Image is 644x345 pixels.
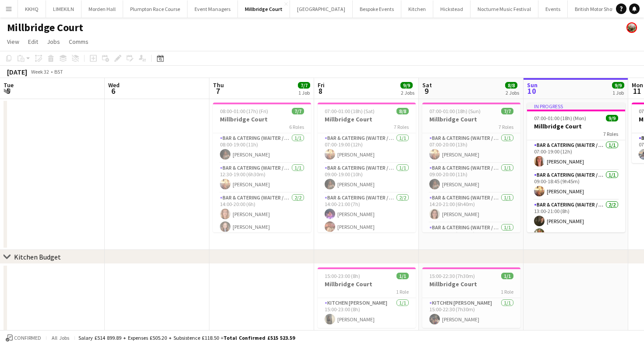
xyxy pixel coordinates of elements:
app-job-card: 07:00-01:00 (18h) (Sat)8/8Millbridge Court7 RolesBar & Catering (Waiter / waitress)1/107:00-19:00... [318,103,416,232]
app-card-role: Kitchen [PERSON_NAME]1/115:00-23:00 (8h)[PERSON_NAME] [318,298,416,328]
span: 7 [212,86,224,96]
span: 15:00-22:30 (7h30m) [429,273,475,279]
span: Mon [632,81,643,89]
span: Total Confirmed £515 523.59 [223,334,295,341]
span: 6 Roles [289,124,304,130]
div: Kitchen Budget [14,253,61,261]
span: 08:00-01:00 (17h) (Fri) [220,108,268,114]
h3: Millbridge Court [318,280,416,288]
div: 1 Job [298,89,310,96]
div: Salary £514 899.89 + Expenses £505.20 + Subsistence £118.50 = [78,334,295,341]
span: 1/1 [396,273,409,279]
span: 7 Roles [603,131,618,137]
app-user-avatar: Staffing Manager [626,22,637,33]
span: 9/9 [400,82,413,89]
span: View [7,38,19,46]
app-card-role: Bar & Catering (Waiter / waitress)2/213:00-21:00 (8h)[PERSON_NAME][PERSON_NAME] [527,200,625,242]
span: 7/7 [298,82,310,89]
button: Plumpton Race Course [123,0,188,18]
button: Events [538,0,568,18]
span: 9/9 [606,115,618,121]
span: Week 32 [29,68,51,75]
h3: Millbridge Court [318,115,416,123]
button: Nocturne Music Festival [471,0,538,18]
div: BST [54,68,63,75]
div: 1 Job [612,89,624,96]
span: Thu [213,81,224,89]
span: 8 [316,86,325,96]
app-job-card: 08:00-01:00 (17h) (Fri)7/7Millbridge Court6 RolesBar & Catering (Waiter / waitress)1/108:00-19:00... [213,103,311,232]
span: 5 [2,86,14,96]
span: Sun [527,81,538,89]
div: 15:00-23:00 (8h)1/1Millbridge Court1 RoleKitchen [PERSON_NAME]1/115:00-23:00 (8h)[PERSON_NAME] [318,267,416,328]
span: 8/8 [396,108,409,114]
app-card-role: Bar & Catering (Waiter / waitress)2/214:00-21:00 (7h)[PERSON_NAME][PERSON_NAME] [318,193,416,235]
span: Comms [69,38,88,46]
button: LIMEKILN [46,0,81,18]
span: 6 [107,86,120,96]
span: 7 Roles [394,124,409,130]
button: Kitchen [401,0,433,18]
h3: Millbridge Court [422,280,520,288]
h3: Millbridge Court [527,122,625,130]
div: 2 Jobs [506,89,519,96]
h3: Millbridge Court [422,115,520,123]
app-card-role: Bar & Catering (Waiter / waitress)1/109:00-20:00 (11h)[PERSON_NAME] [422,163,520,193]
span: All jobs [50,334,71,341]
app-job-card: 07:00-01:00 (18h) (Sun)7/7Millbridge Court7 RolesBar & Catering (Waiter / waitress)1/107:00-20:00... [422,103,520,232]
span: Sat [422,81,432,89]
button: Millbridge Court [238,0,290,18]
button: Confirmed [4,333,42,343]
button: Morden Hall [81,0,123,18]
span: 1 Role [396,288,409,295]
span: 9/9 [612,82,624,89]
app-job-card: In progress07:00-01:00 (18h) (Mon)9/9Millbridge Court7 RolesBar & Catering (Waiter / waitress)1/1... [527,103,625,232]
span: Wed [108,81,120,89]
app-card-role: Bar & Catering (Waiter / waitress)1/114:20-21:00 (6h40m)[PERSON_NAME] [422,193,520,223]
a: Jobs [43,36,64,47]
span: 11 [630,86,643,96]
span: 7 Roles [499,124,513,130]
app-card-role: Bar & Catering (Waiter / waitress)1/107:00-19:00 (12h)[PERSON_NAME] [527,140,625,170]
span: 07:00-01:00 (18h) (Sun) [429,108,481,114]
app-card-role: Bar & Catering (Waiter / waitress)1/108:00-19:00 (11h)[PERSON_NAME] [213,133,311,163]
span: Fri [318,81,325,89]
app-card-role: Bar & Catering (Waiter / waitress)2/214:00-20:00 (6h)[PERSON_NAME][PERSON_NAME] [213,193,311,235]
a: View [4,36,23,47]
app-card-role: Bar & Catering (Waiter / waitress)1/114:20-23:00 (8h40m) [422,223,520,253]
span: 7/7 [501,108,513,114]
app-card-role: Bar & Catering (Waiter / waitress)1/109:00-18:45 (9h45m)[PERSON_NAME] [527,170,625,200]
span: 07:00-01:00 (18h) (Sat) [325,108,375,114]
span: 7/7 [292,108,304,114]
button: Bespoke Events [353,0,401,18]
span: Tue [4,81,14,89]
span: Jobs [47,38,60,46]
span: 9 [421,86,432,96]
a: Comms [65,36,92,47]
app-card-role: Kitchen [PERSON_NAME]1/115:00-22:30 (7h30m)[PERSON_NAME] [422,298,520,328]
h3: Millbridge Court [213,115,311,123]
button: Event Managers [188,0,238,18]
button: Hickstead [433,0,471,18]
span: Edit [28,38,38,46]
app-card-role: Bar & Catering (Waiter / waitress)1/112:30-19:00 (6h30m)[PERSON_NAME] [213,163,311,193]
span: 8/8 [505,82,517,89]
span: 07:00-01:00 (18h) (Mon) [534,115,586,121]
div: In progress [527,103,625,110]
span: Confirmed [14,335,41,341]
app-card-role: Bar & Catering (Waiter / waitress)1/107:00-20:00 (13h)[PERSON_NAME] [422,133,520,163]
span: 15:00-23:00 (8h) [325,273,360,279]
button: KKHQ [18,0,46,18]
button: British Motor Show [568,0,623,18]
a: Edit [25,36,42,47]
h1: Millbridge Court [7,21,83,34]
button: [GEOGRAPHIC_DATA] [290,0,353,18]
span: 10 [526,86,538,96]
app-card-role: Bar & Catering (Waiter / waitress)1/109:00-19:00 (10h)[PERSON_NAME] [318,163,416,193]
app-job-card: 15:00-22:30 (7h30m)1/1Millbridge Court1 RoleKitchen [PERSON_NAME]1/115:00-22:30 (7h30m)[PERSON_NAME] [422,267,520,328]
